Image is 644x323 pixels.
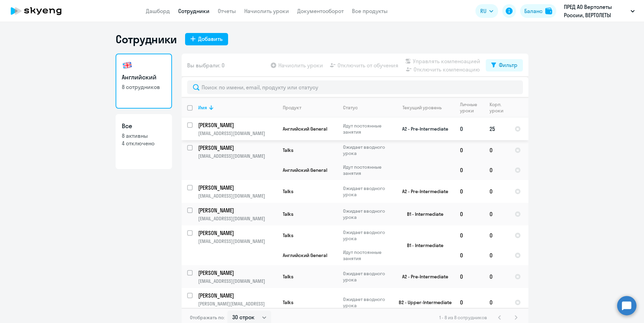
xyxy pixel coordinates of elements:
[484,288,509,317] td: 0
[198,215,277,222] p: [EMAIL_ADDRESS][DOMAIN_NAME]
[454,140,484,160] td: 0
[390,265,454,288] td: A2 - Pre-Intermediate
[283,126,327,132] span: Английский General
[122,73,166,82] h3: Английский
[283,167,327,173] span: Английский General
[454,203,484,225] td: 0
[396,104,454,111] div: Текущий уровень
[343,144,390,156] p: Ожидает вводного урока
[116,32,177,46] h1: Сотрудники
[454,245,484,265] td: 0
[343,296,390,309] p: Ожидает вводного урока
[198,278,277,284] p: [EMAIL_ADDRESS][DOMAIN_NAME]
[283,104,301,111] div: Продукт
[352,8,388,14] a: Все продукты
[439,314,487,321] span: 1 - 8 из 8 сотрудников
[343,270,390,283] p: Ожидает вводного урока
[475,4,498,18] button: RU
[484,203,509,225] td: 0
[283,232,293,238] span: Talks
[190,314,225,321] span: Отображать по:
[198,104,277,111] div: Имя
[198,104,207,111] div: Имя
[187,61,225,69] span: Вы выбрали: 0
[198,269,276,277] p: [PERSON_NAME]
[198,207,276,214] p: [PERSON_NAME]
[218,8,236,14] a: Отчеты
[122,83,166,91] p: 8 сотрудников
[198,292,276,299] p: [PERSON_NAME]
[283,147,293,153] span: Talks
[122,132,166,140] p: 8 активны
[116,54,172,109] a: Английский8 сотрудников
[343,208,390,220] p: Ожидает вводного урока
[283,188,293,194] span: Talks
[198,229,276,237] p: [PERSON_NAME]
[343,185,390,198] p: Ожидает вводного урока
[198,301,277,313] p: [PERSON_NAME][EMAIL_ADDRESS][DOMAIN_NAME]
[484,265,509,288] td: 0
[484,180,509,203] td: 0
[343,229,390,242] p: Ожидает вводного урока
[283,211,293,217] span: Talks
[283,299,293,305] span: Talks
[484,140,509,160] td: 0
[198,153,277,159] p: [EMAIL_ADDRESS][DOMAIN_NAME]
[484,118,509,140] td: 25
[198,269,277,277] a: [PERSON_NAME]
[520,4,556,18] a: Балансbalance
[390,203,454,225] td: B1 - Intermediate
[480,7,486,15] span: RU
[122,60,133,71] img: english
[198,130,277,136] p: [EMAIL_ADDRESS][DOMAIN_NAME]
[454,265,484,288] td: 0
[402,104,442,111] div: Текущий уровень
[484,160,509,180] td: 0
[454,160,484,180] td: 0
[283,274,293,280] span: Talks
[490,101,509,114] div: Корп. уроки
[146,8,170,14] a: Дашборд
[198,121,277,129] a: [PERSON_NAME]
[198,193,277,199] p: [EMAIL_ADDRESS][DOMAIN_NAME]
[390,118,454,140] td: A2 - Pre-Intermediate
[198,207,277,214] a: [PERSON_NAME]
[454,225,484,245] td: 0
[198,144,277,152] a: [PERSON_NAME]
[390,225,454,265] td: B1 - Intermediate
[484,245,509,265] td: 0
[499,61,517,69] div: Фильтр
[198,121,276,129] p: [PERSON_NAME]
[343,249,390,261] p: Идут постоянные занятия
[460,101,484,114] div: Личные уроки
[198,229,277,237] a: [PERSON_NAME]
[454,288,484,317] td: 0
[560,3,638,19] button: ПРЕД АО Вертолеты России, ВЕРТОЛЕТЫ РОССИИ, АО
[524,7,543,15] div: Баланс
[198,184,276,191] p: [PERSON_NAME]
[343,104,358,111] div: Статус
[244,8,289,14] a: Начислить уроки
[454,180,484,203] td: 0
[454,118,484,140] td: 0
[390,180,454,203] td: A2 - Pre-Intermediate
[283,252,327,258] span: Английский General
[198,144,276,152] p: [PERSON_NAME]
[343,164,390,176] p: Идут постоянные занятия
[198,292,277,299] a: [PERSON_NAME]
[116,114,172,169] a: Все8 активны4 отключено
[486,59,523,71] button: Фильтр
[545,8,552,14] img: balance
[198,238,277,244] p: [EMAIL_ADDRESS][DOMAIN_NAME]
[178,8,210,14] a: Сотрудники
[564,3,628,19] p: ПРЕД АО Вертолеты России, ВЕРТОЛЕТЫ РОССИИ, АО
[390,288,454,317] td: B2 - Upper-Intermediate
[198,35,223,43] div: Добавить
[343,123,390,135] p: Идут постоянные занятия
[122,140,166,147] p: 4 отключено
[198,184,277,191] a: [PERSON_NAME]
[122,122,166,131] h3: Все
[484,225,509,245] td: 0
[187,80,523,94] input: Поиск по имени, email, продукту или статусу
[185,33,228,45] button: Добавить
